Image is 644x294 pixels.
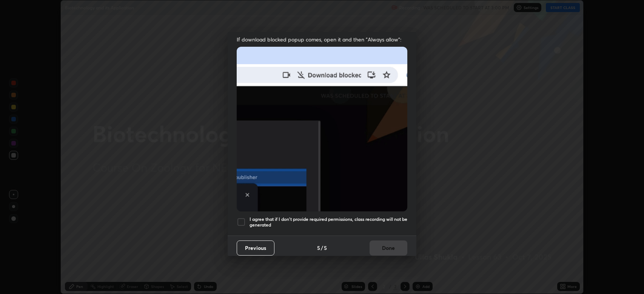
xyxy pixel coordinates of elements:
h5: I agree that if I don't provide required permissions, class recording will not be generated [250,216,407,228]
h4: / [321,244,323,252]
span: If download blocked popup comes, open it and then "Always allow": [237,36,407,43]
button: Previous [237,240,274,256]
h4: 5 [317,244,320,252]
h4: 5 [324,244,327,252]
img: downloads-permission-blocked.gif [237,47,407,211]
